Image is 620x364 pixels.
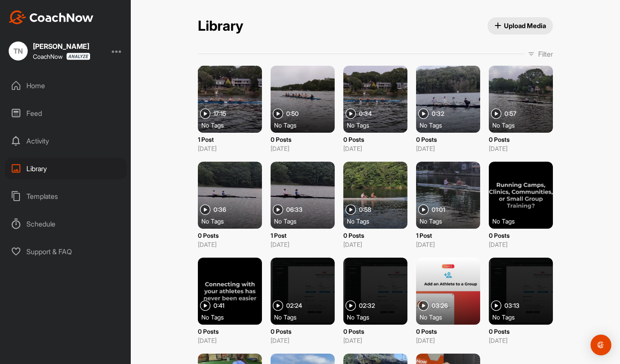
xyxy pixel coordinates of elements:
div: No Tags [492,313,556,321]
span: 0:57 [504,111,517,117]
div: No Tags [347,313,411,321]
img: play [346,204,356,215]
div: Home [5,75,127,96]
p: [DATE] [489,240,553,249]
div: No Tags [347,217,411,225]
div: [PERSON_NAME] [33,43,90,50]
div: Support & FAQ [5,241,127,262]
p: 0 Posts [416,327,480,336]
p: 0 Posts [343,135,407,144]
p: [DATE] [489,336,553,345]
div: No Tags [274,217,338,225]
span: 03:13 [504,303,520,309]
img: play [418,109,429,119]
p: 1 Post [416,231,480,240]
div: No Tags [201,121,265,129]
img: play [273,300,283,311]
img: play [491,300,501,311]
p: 1 Post [198,135,262,144]
img: play [200,300,210,311]
div: Library [5,158,127,179]
p: [DATE] [416,240,480,249]
img: play [273,109,283,119]
span: 0:36 [213,207,226,213]
div: No Tags [420,217,484,225]
img: play [273,204,283,215]
p: [DATE] [489,144,553,153]
div: No Tags [274,121,338,129]
div: TN [9,42,28,61]
p: 0 Posts [489,135,553,144]
p: [DATE] [343,240,407,249]
button: Upload Media [488,17,553,35]
div: No Tags [420,121,484,129]
img: play [491,109,501,119]
div: No Tags [201,217,265,225]
div: Activity [5,130,127,152]
img: play [200,204,210,215]
p: [DATE] [416,336,480,345]
span: Upload Media [494,21,546,30]
p: 0 Posts [416,135,480,144]
p: [DATE] [343,336,407,345]
p: [DATE] [198,144,262,153]
div: No Tags [347,121,411,129]
img: play [418,300,429,311]
p: [DATE] [416,144,480,153]
div: No Tags [274,313,338,321]
p: [DATE] [271,336,335,345]
p: 0 Posts [489,327,553,336]
span: 06:33 [286,207,303,213]
p: 1 Post [271,231,335,240]
span: 0:41 [213,303,224,309]
span: 01:01 [432,207,445,213]
div: No Tags [201,313,265,321]
div: Feed [5,102,127,124]
div: Templates [5,185,127,207]
img: CoachNow [9,10,94,24]
img: play [418,204,429,215]
p: [DATE] [271,144,335,153]
p: Filter [538,49,553,59]
img: play [200,109,210,119]
div: CoachNow [33,53,90,60]
div: No Tags [420,313,484,321]
span: 17:15 [213,111,226,117]
p: 0 Posts [198,231,262,240]
h2: Library [198,18,243,35]
p: 0 Posts [198,327,262,336]
img: play [346,109,356,119]
p: [DATE] [198,336,262,345]
div: No Tags [492,217,556,225]
img: CoachNow analyze [66,53,90,60]
p: 0 Posts [271,135,335,144]
div: Schedule [5,213,127,235]
div: No Tags [492,121,556,129]
span: 0:34 [359,111,372,117]
p: 0 Posts [271,327,335,336]
p: 0 Posts [343,231,407,240]
span: 0:32 [432,111,444,117]
p: 0 Posts [489,231,553,240]
img: play [346,300,356,311]
span: 03:26 [432,303,448,309]
p: [DATE] [198,240,262,249]
div: Open Intercom Messenger [591,335,611,355]
p: 0 Posts [343,327,407,336]
p: [DATE] [343,144,407,153]
span: 02:32 [359,303,375,309]
span: 0:50 [286,111,299,117]
span: 0:58 [359,207,371,213]
p: [DATE] [271,240,335,249]
span: 02:24 [286,303,302,309]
